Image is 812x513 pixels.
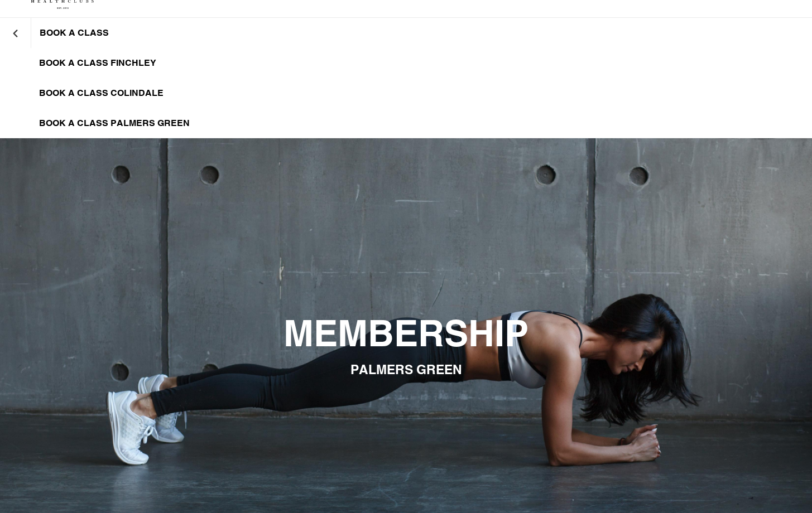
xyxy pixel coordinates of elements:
[102,312,710,356] h2: MEMBERSHIP
[39,88,164,99] span: BOOK A CLASS COLINDALE
[350,362,462,377] span: PALMERS GREEN
[39,57,156,69] span: BOOK A CLASS FINCHLEY
[39,118,190,129] span: BOOK A CLASS PALMERS GREEN
[40,27,109,38] span: BOOK A CLASS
